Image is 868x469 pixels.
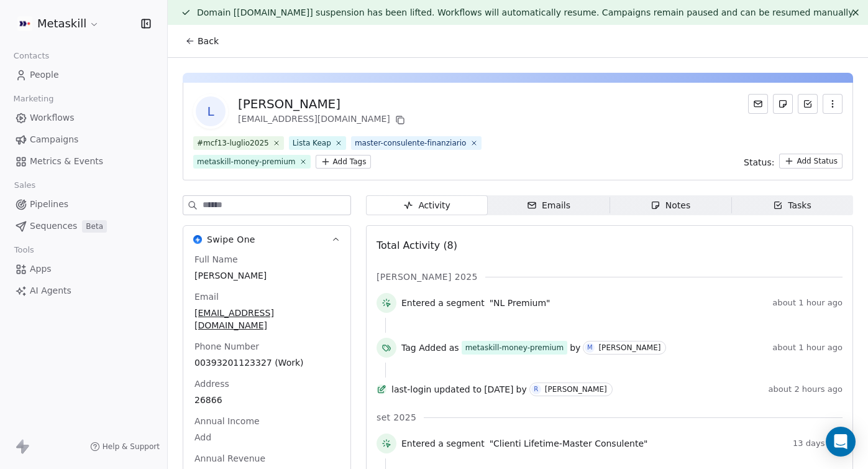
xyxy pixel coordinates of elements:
span: Total Activity (8) [377,239,457,251]
span: [EMAIL_ADDRESS][DOMAIN_NAME] [194,307,339,332]
span: Tag Added [401,341,447,354]
span: Sequences [30,220,77,233]
img: Swipe One [193,235,202,244]
div: Notes [651,199,690,212]
span: Sales [9,176,41,195]
div: [EMAIL_ADDRESS][DOMAIN_NAME] [238,113,408,128]
span: [PERSON_NAME] [194,269,339,282]
div: [PERSON_NAME] [238,95,408,113]
div: #mcf13-luglio2025 [197,137,269,149]
span: Contacts [8,47,55,65]
span: set 2025 [377,411,416,424]
span: Domain [[DOMAIN_NAME]] suspension has been lifted. Workflows will automatically resume. Campaigns... [197,7,855,17]
span: Apps [30,262,52,276]
span: last-login [391,383,431,396]
a: SequencesBeta [10,216,157,236]
span: about 2 hours ago [769,384,843,394]
span: Marketing [8,90,59,108]
div: metaskill-money-premium [465,342,564,353]
span: "Clienti Lifetime-Master Consulente" [490,437,648,450]
a: Metrics & Events [10,151,157,172]
button: Add Status [779,154,843,169]
div: [PERSON_NAME] [598,343,660,352]
span: Entered a segment [401,437,485,450]
span: [PERSON_NAME] 2025 [377,271,478,283]
div: Open Intercom Messenger [826,427,856,457]
div: [PERSON_NAME] [545,385,607,394]
span: Annual Revenue [192,452,268,465]
span: Campaigns [30,133,78,146]
button: Swipe OneSwipe One [183,226,350,253]
span: Annual Income [192,415,262,427]
div: Tasks [773,199,811,212]
button: Metaskill [15,13,102,34]
span: Address [192,378,232,390]
span: 26866 [194,394,339,406]
span: L [196,96,226,126]
span: "NL Premium" [490,297,550,309]
span: as [449,341,459,354]
span: Phone Number [192,340,262,353]
span: Tools [9,241,39,259]
a: Workflows [10,108,157,128]
div: master-consulente-finanziario [355,137,467,149]
span: Metrics & Events [30,155,103,168]
span: Back [198,35,219,47]
span: [DATE] [484,383,513,396]
a: Help & Support [90,442,160,452]
span: Swipe One [207,233,255,246]
img: AVATAR%20METASKILL%20-%20Colori%20Positivo.png [17,16,32,31]
span: Workflows [30,111,75,124]
span: 13 days ago [793,439,843,448]
span: Full Name [192,253,240,266]
span: People [30,68,59,81]
span: 00393201123327 (Work) [194,356,339,369]
div: M [587,343,593,353]
span: Entered a segment [401,297,485,309]
button: Add Tags [316,155,372,169]
span: AI Agents [30,284,71,297]
span: by [570,341,580,354]
div: metaskill-money-premium [197,156,296,167]
a: Campaigns [10,129,157,150]
span: Status: [744,156,774,169]
span: Metaskill [37,16,86,32]
a: Pipelines [10,194,157,215]
div: Lista Keap [293,137,331,149]
button: Back [178,30,226,52]
div: R [534,384,538,394]
span: Email [192,290,221,303]
span: about 1 hour ago [772,343,843,353]
span: by [516,383,527,396]
span: Help & Support [103,442,160,452]
a: People [10,65,157,85]
a: Apps [10,259,157,279]
span: Beta [82,220,107,233]
span: updated to [434,383,482,396]
div: Emails [527,199,570,212]
span: about 1 hour ago [772,298,843,308]
a: AI Agents [10,281,157,301]
span: Pipelines [30,198,68,211]
span: Add [194,431,339,443]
